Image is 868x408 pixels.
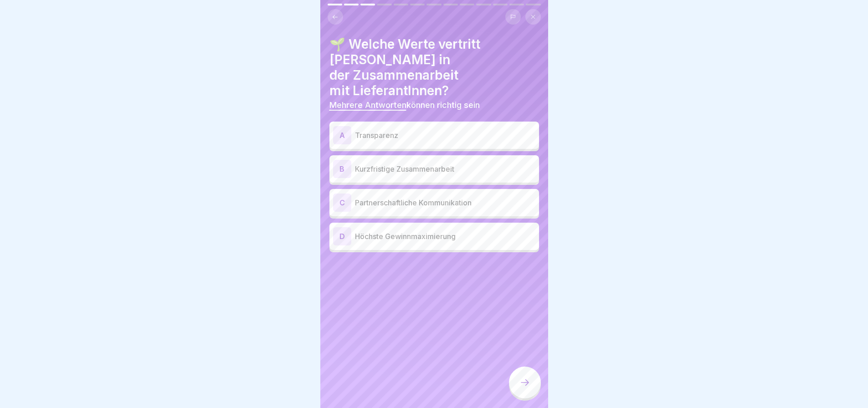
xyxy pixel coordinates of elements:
p: Kurzfristige Zusammenarbeit [355,163,535,174]
p: können richtig sein [329,100,539,110]
p: Transparenz [355,130,535,141]
div: B [333,160,351,178]
div: C [333,194,351,212]
div: D [333,227,351,245]
span: Mehrere Antworten [329,100,406,110]
p: Höchste Gewinnmaximierung [355,231,535,242]
div: A [333,126,351,144]
p: Partnerschaftliche Kommunikation [355,197,535,208]
h4: 🌱 Welche Werte vertritt [PERSON_NAME] in der Zusammenarbeit mit LieferantInnen? [329,36,539,98]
